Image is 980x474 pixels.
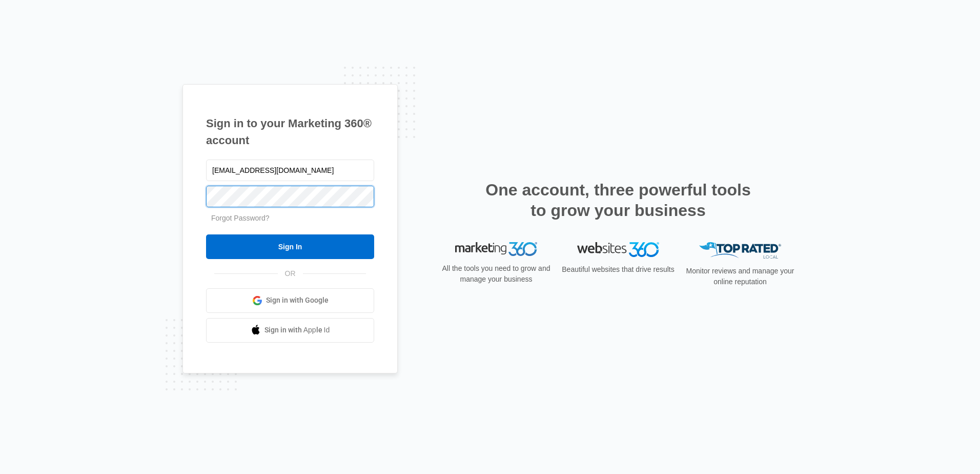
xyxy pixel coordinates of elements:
h2: One account, three powerful tools to grow your business [482,180,754,221]
span: Sign in with Google [266,295,329,306]
p: All the tools you need to grow and manage your business [439,263,554,285]
a: Sign in with Google [206,288,374,313]
input: Email [206,160,374,181]
img: Websites 360 [577,242,659,257]
p: Beautiful websites that drive results [561,264,676,275]
span: OR [278,268,303,279]
span: Sign in with Apple Id [264,325,330,335]
input: Sign In [206,234,374,259]
p: Monitor reviews and manage your online reputation [683,266,798,287]
img: Marketing 360 [455,242,537,256]
img: Top Rated Local [699,242,781,259]
h1: Sign in to your Marketing 360® account [206,115,374,149]
a: Sign in with Apple Id [206,318,374,343]
a: Forgot Password? [211,214,270,222]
